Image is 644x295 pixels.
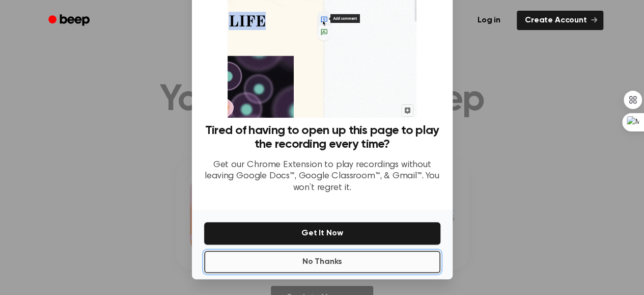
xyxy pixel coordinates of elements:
p: Get our Chrome Extension to play recordings without leaving Google Docs™, Google Classroom™, & Gm... [204,159,440,194]
a: Create Account [517,11,603,30]
button: Get It Now [204,222,440,245]
button: No Thanks [204,251,440,273]
a: Beep [41,11,99,31]
a: Log in [467,9,511,32]
h3: Tired of having to open up this page to play the recording every time? [204,124,440,151]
